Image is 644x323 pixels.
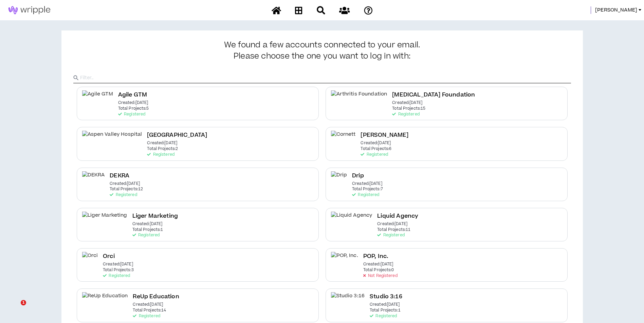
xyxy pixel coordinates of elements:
img: Cornett [331,131,356,146]
p: Registered [361,152,388,157]
p: Created: [DATE] [377,222,407,227]
p: Created: [DATE] [370,302,400,307]
h3: We found a few accounts connected to your email. [73,41,571,61]
h2: Drip [352,171,364,180]
p: Created: [DATE] [133,302,163,307]
p: Registered [118,112,145,117]
p: Created: [DATE] [361,141,391,146]
p: Total Projects: 6 [361,147,391,151]
p: Created: [DATE] [110,181,140,186]
input: Filter.. [80,73,571,83]
img: Studio 3:16 [331,292,365,307]
img: Aspen Valley Hospital [82,131,142,146]
p: Registered [103,274,130,278]
p: Registered [370,314,397,319]
h2: Orci [103,252,115,261]
h2: POP, Inc. [363,252,388,261]
img: DEKRA [82,171,105,187]
p: Total Projects: 0 [363,268,394,273]
p: Created: [DATE] [103,262,133,267]
span: 1 [21,300,26,305]
span: [PERSON_NAME] [595,6,637,14]
p: Total Projects: 7 [352,187,383,192]
h2: [GEOGRAPHIC_DATA] [147,131,207,140]
p: Not Registered [363,274,398,278]
img: Liger Marketing [82,212,127,227]
h2: Studio 3:16 [370,292,402,301]
p: Total Projects: 11 [377,228,410,232]
p: Total Projects: 3 [103,268,134,273]
img: Arthritis Foundation [331,90,387,106]
img: Liquid Agency [331,212,372,227]
p: Total Projects: 5 [118,106,149,111]
p: Created: [DATE] [352,181,382,186]
iframe: Intercom live chat [7,300,23,316]
span: Please choose the one you want to log in with: [234,52,410,61]
p: Created: [DATE] [392,101,422,105]
h2: Liger Marketing [132,212,178,221]
p: Total Projects: 1 [132,228,163,232]
p: Total Projects: 1 [370,308,401,313]
h2: Liquid Agency [377,212,418,221]
p: Registered [147,152,174,157]
p: Registered [352,193,379,197]
p: Created: [DATE] [147,141,177,146]
h2: DEKRA [110,171,129,180]
p: Registered [132,233,160,238]
img: ReUp Education [82,292,128,307]
p: Total Projects: 15 [392,106,425,111]
p: Registered [392,112,419,117]
p: Total Projects: 12 [110,187,143,192]
img: Drip [331,171,347,187]
h2: ReUp Education [133,292,179,301]
p: Total Projects: 14 [133,308,166,313]
img: POP, Inc. [331,252,358,267]
p: Registered [377,233,404,238]
img: Orci [82,252,98,267]
h2: [PERSON_NAME] [361,131,408,140]
p: Created: [DATE] [363,262,393,267]
img: Agile GTM [82,90,113,106]
p: Created: [DATE] [132,222,163,227]
h2: Agile GTM [118,90,147,100]
p: Total Projects: 2 [147,147,178,151]
p: Registered [133,314,160,319]
p: Created: [DATE] [118,101,148,105]
h2: [MEDICAL_DATA] Foundation [392,90,475,100]
p: Registered [110,193,137,197]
